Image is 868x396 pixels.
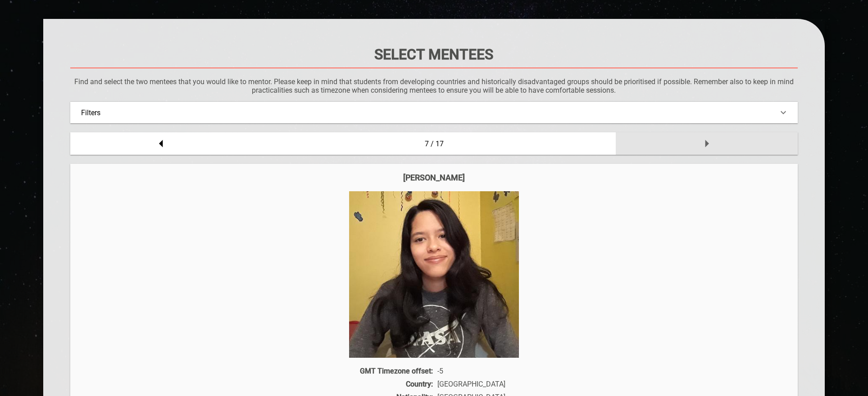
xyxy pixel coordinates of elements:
[70,102,797,123] div: Filters
[79,173,788,182] div: [PERSON_NAME]
[435,380,789,388] div: [GEOGRAPHIC_DATA]
[81,108,786,117] div: Filters
[70,77,797,94] p: Find and select the two mentees that you would like to mentor. Please keep in mind that students ...
[435,367,789,375] div: -5
[252,132,616,155] div: 7 / 17
[79,367,435,375] div: GMT Timezone offset:
[79,380,435,388] div: Country:
[70,46,797,63] h1: Select Mentees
